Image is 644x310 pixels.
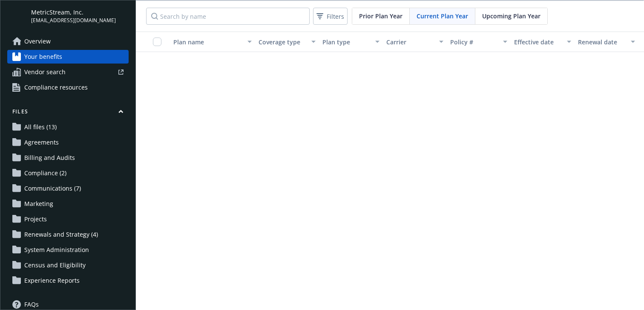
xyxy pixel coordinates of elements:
[24,81,88,94] span: Compliance resources
[7,7,24,24] img: yH5BAEAAAAALAAAAAABAAEAAAIBRAA7
[7,108,129,119] button: Files
[7,228,129,241] a: Renewals and Strategy (4)
[7,166,129,180] a: Compliance (2)
[255,32,319,52] button: Coverage type
[450,38,498,46] div: Policy #
[315,10,346,23] span: Filters
[170,32,255,52] button: Plan name
[7,197,129,211] a: Marketing
[24,65,66,79] span: Vendor search
[24,136,59,149] span: Agreements
[322,38,370,46] div: Plan type
[259,38,306,46] div: Coverage type
[24,120,57,134] span: All files (13)
[7,182,129,195] a: Communications (7)
[7,120,129,134] a: All files (13)
[7,274,129,287] a: Experience Reports
[7,50,129,64] a: Your benefits
[24,258,86,272] span: Census and Eligibility
[31,8,116,17] span: MetricStream, Inc.
[24,228,98,241] span: Renewals and Strategy (4)
[7,136,129,149] a: Agreements
[511,32,575,52] button: Effective date
[24,35,51,48] span: Overview
[31,7,129,24] button: MetricStream, Inc.[EMAIL_ADDRESS][DOMAIN_NAME]
[7,258,129,272] a: Census and Eligibility
[24,182,81,195] span: Communications (7)
[24,212,47,226] span: Projects
[386,38,434,46] div: Carrier
[383,32,447,52] button: Carrier
[7,81,129,94] a: Compliance resources
[7,243,129,257] a: System Administration
[24,197,53,211] span: Marketing
[319,32,383,52] button: Plan type
[153,38,161,46] input: Select all
[31,17,116,24] span: [EMAIL_ADDRESS][DOMAIN_NAME]
[575,32,638,52] button: Renewal date
[24,151,75,165] span: Billing and Audits
[578,38,626,46] div: Renewal date
[146,8,310,25] input: Search by name
[514,38,562,46] div: Effective date
[7,65,129,79] a: Vendor search
[24,50,62,64] span: Your benefits
[313,8,348,25] button: Filters
[482,12,540,20] span: Upcoming Plan Year
[24,166,66,180] span: Compliance (2)
[173,38,242,46] div: Plan name
[7,151,129,165] a: Billing and Audits
[359,12,402,20] span: Prior Plan Year
[327,12,344,21] span: Filters
[7,212,129,226] a: Projects
[7,35,129,48] a: Overview
[447,32,511,52] button: Policy #
[24,243,89,257] span: System Administration
[417,12,468,20] span: Current Plan Year
[24,274,80,287] span: Experience Reports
